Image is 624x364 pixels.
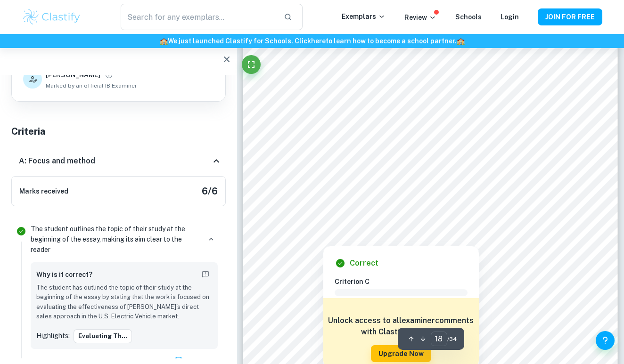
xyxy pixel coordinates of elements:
img: Clastify logo [22,8,82,26]
button: Evaluating th... [74,329,132,343]
a: Login [501,13,519,21]
p: Review [404,12,436,23]
span: / 34 [447,335,457,343]
h6: We just launched Clastify for Schools. Click to learn how to become a school partner. [2,36,622,46]
button: JOIN FOR FREE [538,8,602,25]
p: Exemplars [342,11,386,22]
p: Highlights: [36,331,70,341]
h6: Why is it correct? [36,269,92,280]
p: The student has outlined the topic of their study at the beginning of the essay by stating that t... [36,283,212,322]
span: 🏫 [457,37,465,45]
h6: Correct [350,258,378,269]
h5: 6 / 6 [202,184,218,198]
a: here [311,37,326,45]
a: Schools [455,13,482,21]
div: A: Focus and method [11,146,226,176]
h6: Marks received [19,186,68,196]
span: Marked by an official IB Examiner [46,81,137,90]
span: 🏫 [160,37,168,45]
button: View full profile [102,68,115,81]
h5: Criteria [11,124,226,138]
svg: Correct [16,226,27,237]
button: Report mistake/confusion [199,268,212,281]
button: Fullscreen [242,55,261,74]
input: Search for any exemplars... [121,4,276,30]
h6: [PERSON_NAME] [46,70,100,80]
h6: A: Focus and method [19,155,95,167]
p: The student outlines the topic of their study at the beginning of the essay, making its aim clear... [31,224,201,255]
button: Help and Feedback [596,331,615,350]
button: Upgrade Now [371,345,431,362]
h6: Criterion C [335,276,475,287]
h6: Unlock access to all examiner comments with Clastify Premium [328,315,474,338]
